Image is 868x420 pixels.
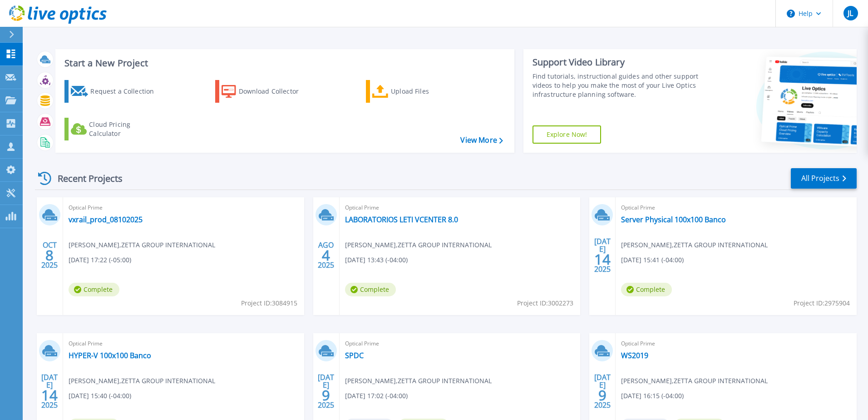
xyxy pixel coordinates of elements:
div: Recent Projects [35,167,135,190]
span: [PERSON_NAME] , ZETTA GROUP INTERNATIONAL [345,376,492,386]
a: Download Collector [215,80,316,103]
div: [DATE] 2025 [594,375,611,408]
div: Find tutorials, instructional guides and other support videos to help you make the most of your L... [533,72,702,99]
span: [DATE] 17:02 (-04:00) [345,391,408,401]
span: Optical Prime [69,339,299,349]
span: 9 [598,391,607,399]
a: vxrail_prod_08102025 [69,215,143,224]
span: [DATE] 15:41 (-04:00) [621,255,684,265]
span: Optical Prime [345,339,575,349]
span: [PERSON_NAME] , ZETTA GROUP INTERNATIONAL [621,376,768,386]
span: Complete [345,283,396,296]
span: [PERSON_NAME] , ZETTA GROUP INTERNATIONAL [69,240,215,250]
div: OCT 2025 [41,239,58,272]
div: [DATE] 2025 [594,239,611,272]
div: AGO 2025 [317,239,335,272]
span: 14 [594,255,611,263]
span: 8 [45,251,54,259]
span: [PERSON_NAME] , ZETTA GROUP INTERNATIONAL [69,376,215,386]
a: HYPER-V 100x100 Banco [69,351,151,360]
span: 14 [41,391,58,399]
span: JL [848,10,853,17]
span: Optical Prime [621,203,851,213]
span: Project ID: 3084915 [241,298,297,308]
span: 9 [322,391,330,399]
div: Request a Collection [90,82,163,100]
a: Explore Now! [533,125,602,144]
a: All Projects [791,168,857,189]
div: Cloud Pricing Calculator [89,120,162,138]
span: [DATE] 15:40 (-04:00) [69,391,131,401]
a: Server Physical 100x100 Banco [621,215,726,224]
span: [PERSON_NAME] , ZETTA GROUP INTERNATIONAL [345,240,492,250]
span: Optical Prime [621,339,851,349]
a: SPDC [345,351,364,360]
span: Optical Prime [69,203,299,213]
div: [DATE] 2025 [317,375,335,408]
a: Upload Files [366,80,467,103]
a: Request a Collection [64,80,166,103]
span: 4 [322,251,330,259]
a: WS2019 [621,351,648,360]
a: LABORATORIOS LETI VCENTER 8.0 [345,215,458,224]
a: Cloud Pricing Calculator [64,118,166,140]
span: Project ID: 3002273 [517,298,573,308]
a: View More [460,136,503,145]
span: [DATE] 13:43 (-04:00) [345,255,408,265]
div: Upload Files [391,82,464,100]
span: [DATE] 16:15 (-04:00) [621,391,684,401]
div: [DATE] 2025 [41,375,58,408]
div: Download Collector [239,82,311,100]
span: Complete [621,283,672,296]
span: Complete [69,283,119,296]
h3: Start a New Project [64,58,503,68]
span: [DATE] 17:22 (-05:00) [69,255,131,265]
span: Optical Prime [345,203,575,213]
div: Support Video Library [533,56,702,68]
span: Project ID: 2975904 [794,298,850,308]
span: [PERSON_NAME] , ZETTA GROUP INTERNATIONAL [621,240,768,250]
